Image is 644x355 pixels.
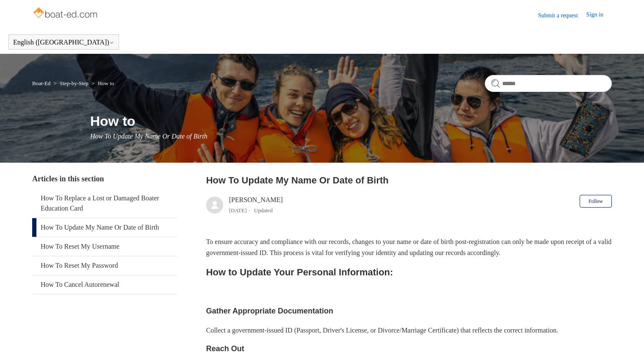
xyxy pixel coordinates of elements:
div: Live chat [616,327,638,349]
span: Articles in this section [32,175,104,183]
a: Submit a request [538,11,586,20]
a: How To Update My Name Or Date of Birth [32,218,177,237]
li: Boat-Ed [32,80,52,86]
p: Collect a government-issued ID (Passport, Driver's License, or Divorce/Marriage Certificate) that... [206,325,612,336]
li: Updated [254,207,273,214]
a: Sign in [586,10,612,20]
img: Boat-Ed Help Center home page [32,5,100,22]
div: [PERSON_NAME] [229,195,283,215]
h1: How to [90,111,612,131]
p: To ensure accuracy and compliance with our records, changes to your name or date of birth post-re... [206,236,612,258]
a: Boat-Ed [32,80,50,86]
a: How To Replace a Lost or Damaged Boater Education Card [32,189,177,218]
h3: Reach Out [206,343,612,355]
button: English ([GEOGRAPHIC_DATA]) [13,39,114,46]
button: Follow Article [580,195,612,208]
a: How To Cancel Autorenewal [32,275,177,294]
a: How to [98,80,114,86]
h2: How to Update Your Personal Information: [206,265,612,280]
li: Step-by-Step [52,80,90,86]
h3: Gather Appropriate Documentation [206,305,612,317]
input: Search [485,75,612,92]
span: How To Update My Name Or Date of Birth [90,133,207,140]
h2: How To Update My Name Or Date of Birth [206,173,612,187]
time: 04/08/2025, 09:33 [229,207,247,214]
a: Step-by-Step [60,80,88,86]
a: How To Reset My Password [32,256,177,275]
a: How To Reset My Username [32,237,177,256]
li: How to [90,80,114,86]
